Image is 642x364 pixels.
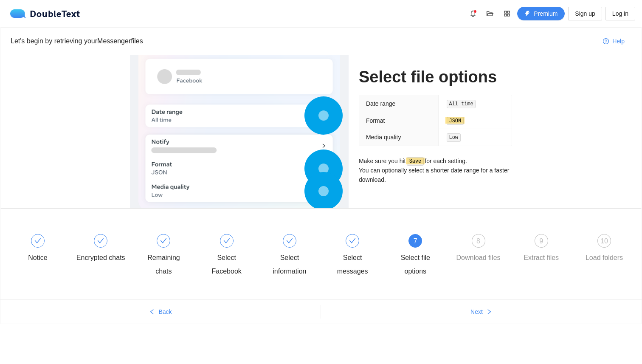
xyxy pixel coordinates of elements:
[447,117,464,125] code: JSON
[612,9,628,18] span: Log in
[28,251,47,265] div: Notice
[0,305,321,319] button: leftBack
[139,251,188,278] div: Remaining chats
[605,7,635,20] button: Log in
[13,234,76,265] div: Notice
[501,10,513,17] span: appstore
[149,309,155,316] span: left
[447,133,461,142] code: Low
[407,157,424,166] code: Save
[349,237,356,244] span: check
[11,36,596,46] div: Let's begin by retrieving your Messenger files
[366,100,395,107] span: Date range
[483,7,497,20] button: folder-open
[486,309,492,316] span: right
[158,307,172,316] span: Back
[34,237,41,244] span: check
[612,37,625,46] span: Help
[539,237,543,245] span: 9
[456,251,501,265] div: Download files
[76,234,139,265] div: Encrypted chats
[10,9,80,18] a: logoDoubleText
[97,237,104,244] span: check
[160,237,167,244] span: check
[476,237,480,245] span: 8
[223,237,230,244] span: check
[10,9,30,18] img: logo
[202,234,265,278] div: Select Facebook
[600,237,608,245] span: 10
[467,10,479,17] span: bell
[575,9,595,18] span: Sign up
[286,237,293,244] span: check
[391,251,440,278] div: Select file options
[328,234,391,278] div: Select messages
[524,11,530,17] span: thunderbolt
[447,100,476,108] code: All time
[603,38,609,45] span: question-circle
[366,117,385,124] span: Format
[359,67,512,87] h1: Select file options
[517,7,565,20] button: thunderboltPremium
[139,234,202,278] div: Remaining chats
[328,251,377,278] div: Select messages
[265,234,328,278] div: Select information
[596,34,631,48] button: question-circleHelp
[534,9,558,18] span: Premium
[580,234,629,265] div: 10Load folders
[202,251,251,278] div: Select Facebook
[470,307,483,316] span: Next
[484,10,496,17] span: folder-open
[454,234,517,265] div: 8Download files
[359,156,512,185] p: Make sure you hit for each setting. You can optionally select a shorter date range for a faster d...
[10,9,80,18] div: DoubleText
[414,237,417,245] span: 7
[568,7,602,20] button: Sign up
[366,134,401,141] span: Media quality
[391,234,453,278] div: 7Select file options
[586,251,623,265] div: Load folders
[517,234,580,265] div: 9Extract files
[265,251,314,278] div: Select information
[321,305,642,319] button: Nextright
[524,251,559,265] div: Extract files
[466,7,480,20] button: bell
[76,251,125,265] div: Encrypted chats
[500,7,514,20] button: appstore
